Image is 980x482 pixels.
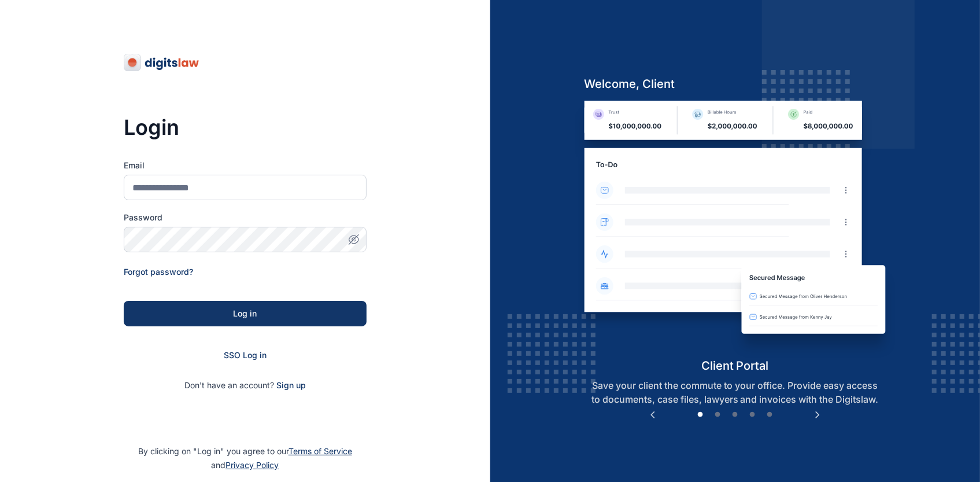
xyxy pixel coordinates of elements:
h5: client portal [575,358,896,374]
span: Sign up [276,380,306,391]
img: client-portal [575,101,896,357]
a: Sign up [276,380,306,390]
button: 1 [694,409,706,421]
button: 4 [746,409,758,421]
a: SSO Log in [224,350,267,360]
button: 3 [729,409,741,421]
a: Terms of Service [289,446,352,456]
div: Log in [142,308,348,319]
p: Save your client the commute to your office. Provide easy access to documents, case files, lawyer... [575,378,896,406]
p: Don't have an account? [124,380,367,391]
button: 2 [712,409,723,421]
img: digitslaw-logo [124,53,200,72]
span: and [211,460,279,470]
h5: welcome, client [575,76,896,92]
a: Privacy Policy [225,460,279,470]
a: Forgot password? [124,267,193,277]
button: Next [812,409,823,421]
label: Password [124,212,367,223]
button: Log in [124,301,367,326]
button: 5 [764,409,775,421]
h3: Login [124,116,367,139]
label: Email [124,160,367,171]
button: Previous [647,409,659,421]
p: By clicking on "Log in" you agree to our [14,444,476,472]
